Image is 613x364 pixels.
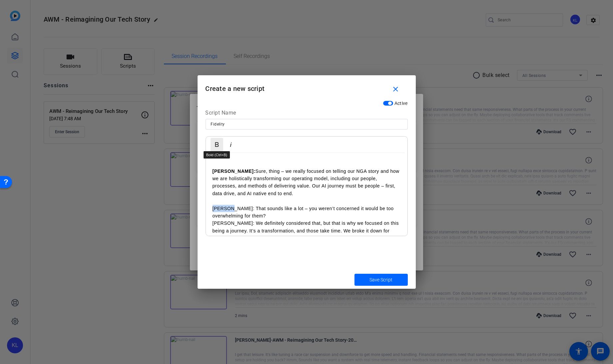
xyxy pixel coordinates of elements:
[211,120,402,128] input: Enter Script Name
[204,151,230,159] div: Bold (Ctrl+B)
[213,205,401,220] p: [PERSON_NAME]: That sounds like a lot – you weren’t concerned it would be too overwhelming for them?
[369,276,392,283] span: Save Script
[354,274,408,286] button: Save Script
[213,145,401,160] p: Interesting – could you share a bit more on how you approached that?
[213,219,401,249] p: [PERSON_NAME]: We definitely considered that, but that is why we focused on this being a journey....
[391,85,400,94] mat-icon: close
[198,75,416,97] h1: Create a new script
[394,101,408,106] span: Active
[206,109,408,119] div: Script Name
[213,168,401,197] p: Sure, thing – we really focused on telling our NGA story and how we are holistically transforming...
[213,169,256,174] strong: [PERSON_NAME]:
